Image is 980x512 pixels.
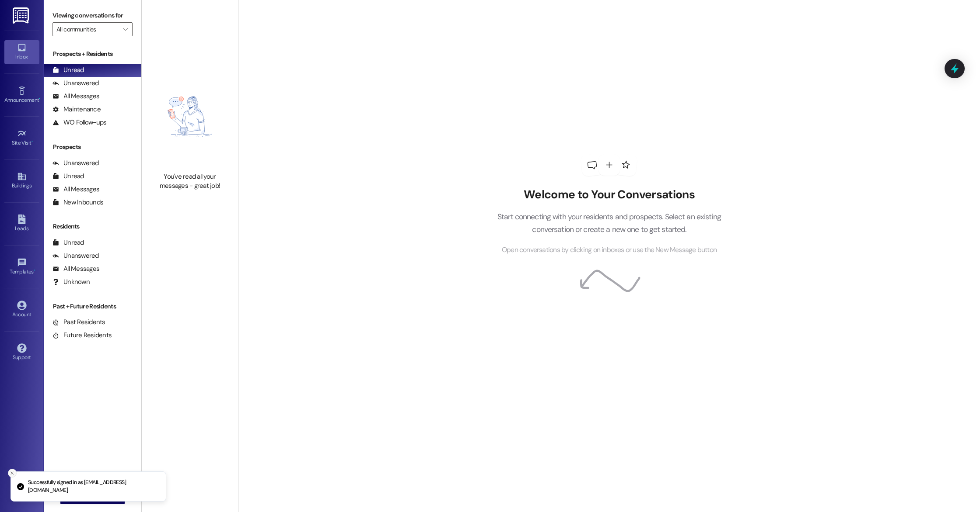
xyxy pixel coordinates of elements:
img: empty-state [151,65,228,167]
div: Unanswered [52,159,99,168]
button: Close toast [8,469,17,477]
p: Successfully signed in as [EMAIL_ADDRESS][DOMAIN_NAME] [28,479,159,494]
div: New Inbounds [52,198,103,207]
div: Maintenance [52,105,101,114]
a: Leads [4,212,39,235]
p: Start connecting with your residents and prospects. Select an existing conversation or create a n... [484,211,734,235]
a: Inbox [4,40,39,64]
a: Buildings [4,169,39,193]
div: Prospects + Residents [44,49,141,59]
input: All communities [56,22,119,36]
div: WO Follow-ups [52,118,106,127]
div: All Messages [52,264,99,273]
span: • [34,267,35,273]
div: Unknown [52,277,90,287]
i:  [123,26,128,33]
a: Account [4,298,39,322]
div: All Messages [52,185,99,194]
a: Support [4,341,39,364]
span: • [31,138,33,145]
h2: Welcome to Your Conversations [484,188,734,202]
div: You've read all your messages - great job! [151,172,228,191]
span: Open conversations by clicking on inboxes or use the New Message button [502,245,717,256]
span: • [39,96,40,102]
a: Templates • [4,255,39,279]
div: All Messages [52,92,99,101]
div: Unread [52,238,84,247]
div: Prospects [44,142,141,152]
div: Unanswered [52,251,99,260]
a: Site Visit • [4,126,39,150]
div: Unread [52,66,84,75]
div: Future Residents [52,331,112,340]
div: Past Residents [52,318,105,327]
div: Past + Future Residents [44,302,141,311]
div: Unanswered [52,79,99,88]
div: Residents [44,222,141,231]
label: Viewing conversations for [52,9,133,22]
div: Unread [52,172,84,181]
img: ResiDesk Logo [13,7,31,24]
